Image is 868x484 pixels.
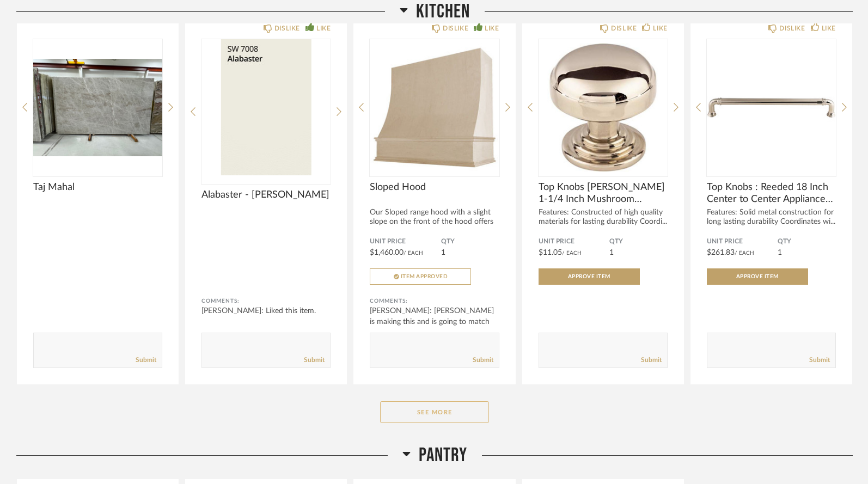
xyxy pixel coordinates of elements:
[370,237,441,246] span: Unit Price
[707,237,778,246] span: Unit Price
[609,237,668,246] span: QTY
[707,268,808,285] button: Approve Item
[539,249,562,256] span: $11.05
[370,181,499,193] span: Sloped Hood
[201,39,331,175] div: 0
[707,249,735,256] span: $261.83
[370,249,404,256] span: $1,460.00
[707,39,836,175] img: undefined
[201,39,331,175] img: undefined
[707,208,836,226] div: Features: Solid metal construction for long lasting durability Coordinates wi...
[370,268,471,285] button: Item Approved
[441,249,445,256] span: 1
[441,237,499,246] span: QTY
[485,23,499,34] div: LIKE
[735,250,754,256] span: / Each
[370,305,499,338] div: [PERSON_NAME]: [PERSON_NAME] is making this and is going to match the trim aroun...
[33,181,162,193] span: Taj Mahal
[778,249,782,256] span: 1
[201,305,331,316] div: [PERSON_NAME]: Liked this item.
[539,237,609,246] span: Unit Price
[822,23,836,34] div: LIKE
[641,356,662,365] a: Submit
[562,250,582,256] span: / Each
[539,268,640,285] button: Approve Item
[201,189,331,201] span: Alabaster - [PERSON_NAME]
[443,23,468,34] div: DISLIKE
[33,39,162,175] img: undefined
[609,249,614,256] span: 1
[611,23,637,34] div: DISLIKE
[539,208,668,226] div: Features: Constructed of high quality materials for lasting durability Coordi...
[419,444,467,467] span: Pantry
[539,39,668,175] img: undefined
[201,296,331,307] div: Comments:
[539,181,668,205] span: Top Knobs [PERSON_NAME] 1-1/4 Inch Mushroom Cabinet Knob
[736,274,779,279] span: Approve Item
[809,356,830,365] a: Submit
[316,23,331,34] div: LIKE
[473,356,493,365] a: Submit
[779,23,805,34] div: DISLIKE
[568,274,610,279] span: Approve Item
[380,401,489,423] button: See More
[778,237,836,246] span: QTY
[653,23,667,34] div: LIKE
[304,356,325,365] a: Submit
[136,356,156,365] a: Submit
[370,39,499,175] img: undefined
[707,181,836,205] span: Top Knobs : Reeded 18 Inch Center to Center Appliance Pull from the Chareau Collection
[404,250,423,256] span: / Each
[401,274,448,279] span: Item Approved
[274,23,300,34] div: DISLIKE
[370,296,499,307] div: Comments:
[370,208,499,236] div: Our Sloped range hood with a slight slope on the front of the hood offers ...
